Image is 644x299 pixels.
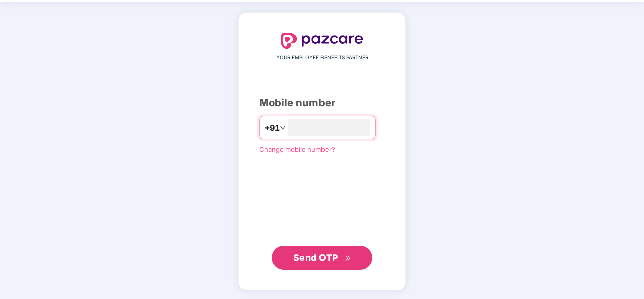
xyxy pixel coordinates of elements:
[276,54,368,62] span: YOUR EMPLOYEE BENEFITS PARTNER
[265,122,280,134] span: +91
[280,125,286,131] span: down
[293,252,338,263] span: Send OTP
[259,95,385,111] div: Mobile number
[281,33,363,49] img: logo
[259,145,335,153] a: Change mobile number?
[272,246,372,270] button: Send OTPdouble-right
[345,255,351,262] span: double-right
